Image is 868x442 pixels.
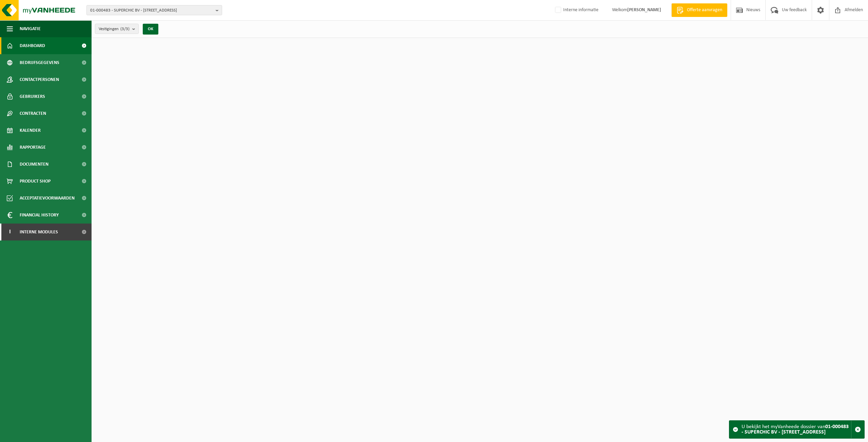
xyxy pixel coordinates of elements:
span: Dashboard [20,37,45,54]
span: I [7,224,13,240]
span: Documenten [20,156,48,173]
span: Gebruikers [20,88,45,105]
a: Offerte aanvragen [671,3,727,17]
button: 01-000483 - SUPERCHIC BV - [STREET_ADDRESS] [86,5,222,15]
div: U bekijkt het myVanheede dossier van [742,421,851,438]
button: Vestigingen(3/3) [95,24,139,34]
span: Contracten [20,105,46,122]
span: Bedrijfsgegevens [20,54,59,71]
span: Interne modules [20,224,58,240]
span: Contactpersonen [20,71,59,88]
label: Interne informatie [554,5,598,15]
span: Product Shop [20,173,51,190]
span: Offerte aanvragen [685,7,724,14]
count: (3/3) [120,27,130,31]
span: Vestigingen [99,24,130,34]
span: Navigatie [20,20,41,37]
strong: [PERSON_NAME] [627,7,661,13]
span: Financial History [20,207,59,224]
button: OK [143,24,158,35]
span: Kalender [20,122,41,139]
strong: 01-000483 - SUPERCHIC BV - [STREET_ADDRESS] [742,424,849,435]
span: 01-000483 - SUPERCHIC BV - [STREET_ADDRESS] [90,5,213,16]
span: Rapportage [20,139,46,156]
span: Acceptatievoorwaarden [20,190,75,207]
